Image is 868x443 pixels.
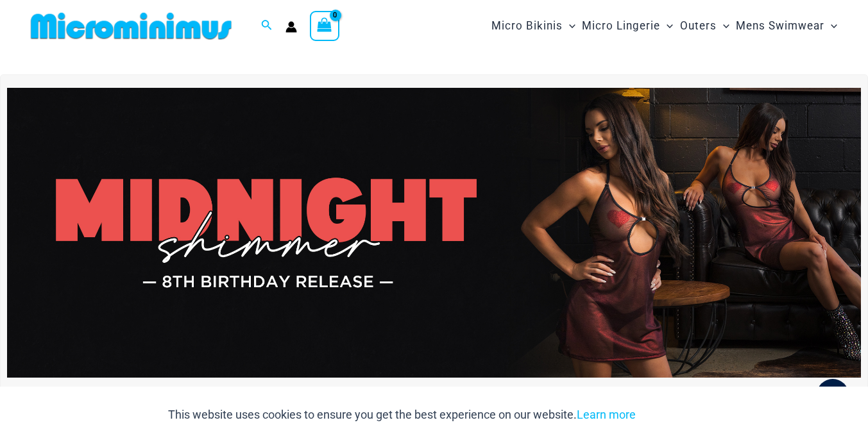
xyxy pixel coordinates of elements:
[488,6,579,46] a: Micro BikinisMenu ToggleMenu Toggle
[168,405,636,424] p: This website uses cookies to ensure you get the best experience on our website.
[660,10,673,42] span: Menu Toggle
[7,88,861,378] img: Midnight Shimmer Red Dress
[577,408,636,421] a: Learn more
[285,21,297,33] a: Account icon link
[677,6,733,46] a: OutersMenu ToggleMenu Toggle
[582,10,660,42] span: Micro Lingerie
[579,6,676,46] a: Micro LingerieMenu ToggleMenu Toggle
[261,18,273,34] a: Search icon link
[26,12,237,40] img: MM SHOP LOGO FLAT
[733,6,840,46] a: Mens SwimwearMenu ToggleMenu Toggle
[491,10,563,42] span: Micro Bikinis
[563,10,575,42] span: Menu Toggle
[310,11,339,40] a: View Shopping Cart, empty
[645,399,700,430] button: Accept
[717,10,729,42] span: Menu Toggle
[680,10,717,42] span: Outers
[824,10,837,42] span: Menu Toggle
[736,10,824,42] span: Mens Swimwear
[486,4,842,47] nav: Site Navigation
